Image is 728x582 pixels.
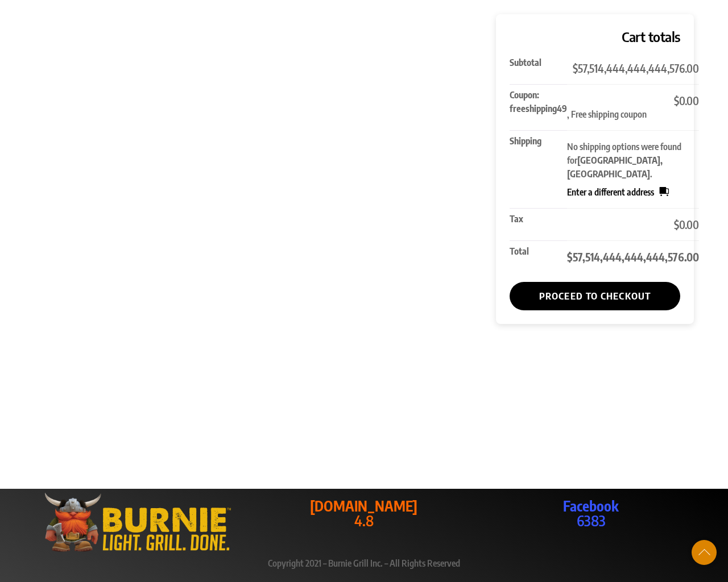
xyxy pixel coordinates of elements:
td: No shipping options were found for . [567,130,699,208]
a: Facebook6383 [488,498,694,529]
bdi: 57,514,444,444,444,576.00 [573,61,699,75]
td: , Free shipping coupon [567,84,699,130]
span: $ [567,250,573,264]
span: $ [674,94,679,107]
th: Subtotal [510,52,567,84]
bdi: 0.00 [674,218,699,231]
span: $ [674,218,679,231]
h2: Cart totals [510,28,680,45]
th: Total [510,240,567,273]
th: Tax [510,208,567,240]
bdi: 57,514,444,444,444,576.00 [567,250,699,264]
strong: Facebook [563,497,619,515]
span: $ [573,61,578,75]
strong: [DOMAIN_NAME] [310,497,417,515]
img: burniegrill.com-logo-high-res-2020110_500px [34,489,240,556]
a: Proceed to checkout [510,282,680,310]
p: 6383 [488,498,694,529]
span: 0.00 [567,94,699,107]
a: [DOMAIN_NAME]4.8 [261,498,467,529]
th: Coupon: freeshipping49 [510,84,567,130]
th: Shipping [510,130,567,208]
p: 4.8 [261,498,467,529]
p: Copyright 2021 – Burnie Grill Inc. – All Rights Reserved [34,556,694,571]
strong: [GEOGRAPHIC_DATA], [GEOGRAPHIC_DATA] [567,155,663,180]
a: Enter a different address [567,185,669,199]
